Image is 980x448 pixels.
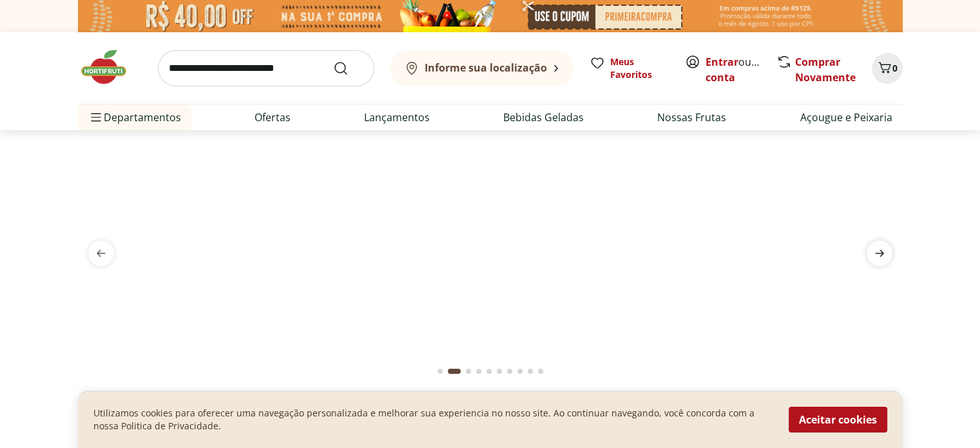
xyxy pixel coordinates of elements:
[88,102,181,133] span: Departamentos
[435,356,445,387] button: Go to page 1 from fs-carousel
[494,356,504,387] button: Go to page 6 from fs-carousel
[789,407,887,433] button: Aceitar cookies
[525,356,535,387] button: Go to page 9 from fs-carousel
[78,240,124,266] button: previous
[158,50,374,86] input: search
[364,110,430,125] a: Lançamentos
[93,407,773,433] p: Utilizamos cookies para oferecer uma navegação personalizada e melhorar sua experiencia no nosso ...
[892,62,898,74] span: 0
[800,110,892,125] a: Açougue e Peixaria
[515,356,525,387] button: Go to page 8 from fs-carousel
[88,102,104,133] button: Menu
[255,110,291,125] a: Ofertas
[463,356,474,387] button: Go to page 3 from fs-carousel
[78,48,142,86] img: Hortifruti
[474,356,484,387] button: Go to page 4 from fs-carousel
[333,61,364,76] button: Submit Search
[484,356,494,387] button: Go to page 5 from fs-carousel
[590,55,669,81] a: Meus Favoritos
[445,356,463,387] button: Current page from fs-carousel
[503,110,584,125] a: Bebidas Geladas
[610,55,669,81] span: Meus Favoritos
[872,53,903,84] button: Carrinho
[425,61,547,75] b: Informe sua localização
[535,356,546,387] button: Go to page 10 from fs-carousel
[706,55,776,84] a: Criar conta
[504,356,515,387] button: Go to page 7 from fs-carousel
[856,240,903,266] button: next
[657,110,726,125] a: Nossas Frutas
[795,55,856,84] a: Comprar Novamente
[706,54,763,85] span: ou
[706,55,738,69] a: Entrar
[390,50,574,86] button: Informe sua localização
